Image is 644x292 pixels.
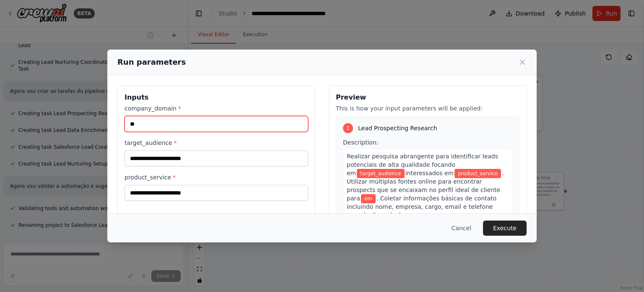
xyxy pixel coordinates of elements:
[125,92,308,103] h3: Inputs
[405,170,454,176] span: interessados em
[336,104,519,113] p: This is how your input parameters will be applied:
[361,194,376,203] span: Variable: company_domain
[117,56,186,68] h2: Run parameters
[483,221,527,236] button: Execute
[347,195,496,218] span: . Coletar informações básicas de contato incluindo nome, empresa, cargo, email e telefone quando ...
[358,124,437,132] span: Lead Prospecting Research
[125,104,308,113] label: company_domain
[343,139,378,146] span: Description:
[445,221,478,236] button: Cancel
[454,169,501,178] span: Variable: product_service
[347,153,498,176] span: Realizar pesquisa abrangente para identificar leads potenciais de alta qualidade focando em
[125,139,308,147] label: target_audience
[336,92,519,103] h3: Preview
[357,169,404,178] span: Variable: target_audience
[125,173,308,182] label: product_service
[343,123,353,133] div: 1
